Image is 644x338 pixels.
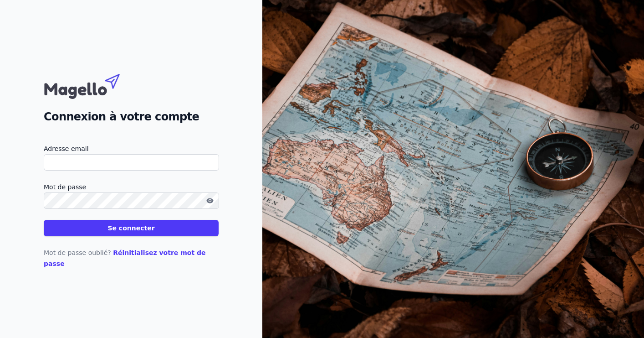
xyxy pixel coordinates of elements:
a: Réinitialisez votre mot de passe [44,249,206,267]
h2: Connexion à votre compte [44,109,219,125]
label: Mot de passe [44,182,219,192]
p: Mot de passe oublié? [44,247,219,269]
button: Se connecter [44,220,219,236]
label: Adresse email [44,143,219,154]
img: Magello [44,69,139,101]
